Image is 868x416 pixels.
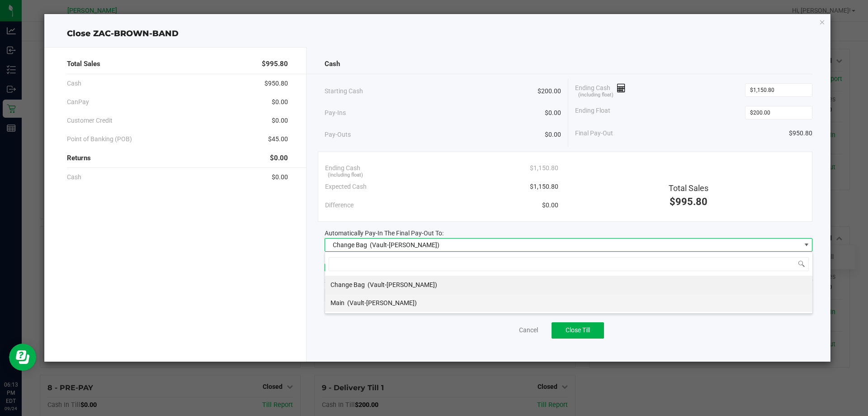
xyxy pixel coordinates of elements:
span: Customer Credit [67,116,113,125]
span: Cash [67,79,81,88]
span: $0.00 [272,172,288,182]
span: $45.00 [268,134,288,144]
span: Starting Cash [325,86,363,96]
span: Pay-Ins [325,108,346,118]
span: $0.00 [545,108,561,118]
span: Final Pay-Out [575,129,613,138]
span: $200.00 [538,86,561,96]
span: Point of Banking (POB) [67,134,132,144]
span: $950.80 [264,79,288,88]
span: Total Sales [669,183,708,193]
span: Cash [67,172,81,182]
span: $950.80 [789,129,812,138]
span: $995.80 [262,59,288,69]
span: Total Sales [67,59,100,69]
span: $0.00 [542,201,558,210]
span: $0.00 [272,97,288,107]
iframe: Resource center [9,344,36,371]
span: $0.00 [270,153,288,163]
span: Close Till [566,326,590,334]
span: Expected Cash [325,182,367,191]
span: $0.00 [545,130,561,139]
span: Ending Cash [325,163,360,173]
span: Change Bag [330,281,365,288]
span: Difference [325,201,354,210]
button: Close Till [552,322,604,339]
span: $1,150.80 [530,163,558,173]
span: Ending Cash [575,83,626,97]
span: Main [330,299,344,306]
span: Cash [325,59,340,69]
div: Close ZAC-BROWN-BAND [44,28,831,40]
span: (Vault-[PERSON_NAME]) [347,299,417,306]
span: (including float) [578,91,613,99]
span: Change Bag [333,241,367,249]
span: $0.00 [272,116,288,125]
span: $1,150.80 [530,182,558,191]
span: $995.80 [670,196,708,207]
span: Automatically Pay-In The Final Pay-Out To: [325,230,443,237]
span: Pay-Outs [325,130,351,139]
a: Cancel [519,325,538,335]
span: (Vault-[PERSON_NAME]) [370,241,439,249]
div: Returns [67,148,288,168]
span: CanPay [67,97,89,107]
span: Ending Float [575,106,610,120]
span: (Vault-[PERSON_NAME]) [368,281,437,288]
span: (including float) [328,172,363,179]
